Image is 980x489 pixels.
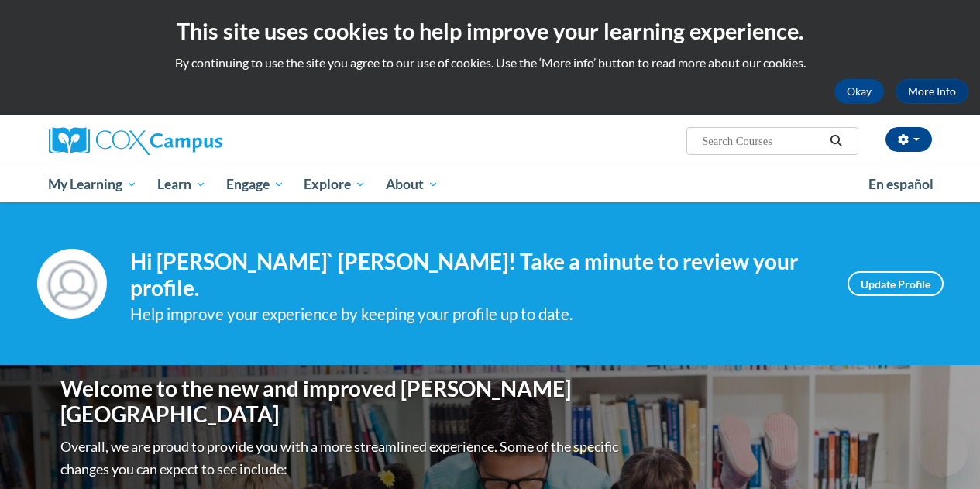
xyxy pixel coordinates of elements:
[157,175,206,194] span: Learn
[216,167,294,202] a: Engage
[130,249,824,301] h4: Hi [PERSON_NAME]` [PERSON_NAME]! Take a minute to review your profile.
[60,436,622,480] p: Overall, we are proud to provide you with a more streamlined experience. Some of the specific cha...
[700,132,824,150] input: Search Courses
[294,167,376,202] a: Explore
[60,376,622,428] h1: Welcome to the new and improved [PERSON_NAME][GEOGRAPHIC_DATA]
[48,175,137,194] span: My Learning
[147,167,216,202] a: Learn
[37,249,107,319] img: Profile Image
[824,132,848,150] button: Search
[885,127,932,152] button: Account Settings
[12,54,968,71] p: By continuing to use the site you agree to our use of cookies. Use the ‘More info’ button to read...
[848,271,944,296] a: Update Profile
[37,167,944,202] div: Main menu
[918,427,968,477] iframe: Button to launch messaging window
[130,301,824,327] div: Help improve your experience by keeping your profile up to date.
[12,15,968,46] h2: This site uses cookies to help improve your learning experience.
[304,175,366,194] span: Explore
[386,175,438,194] span: About
[39,167,148,202] a: My Learning
[376,167,449,202] a: About
[868,176,934,192] span: En español
[896,79,968,104] a: More Info
[226,175,284,194] span: Engage
[49,127,328,155] a: Cox Campus
[834,79,884,104] button: Okay
[858,168,944,201] a: En español
[49,127,222,155] img: Cox Campus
